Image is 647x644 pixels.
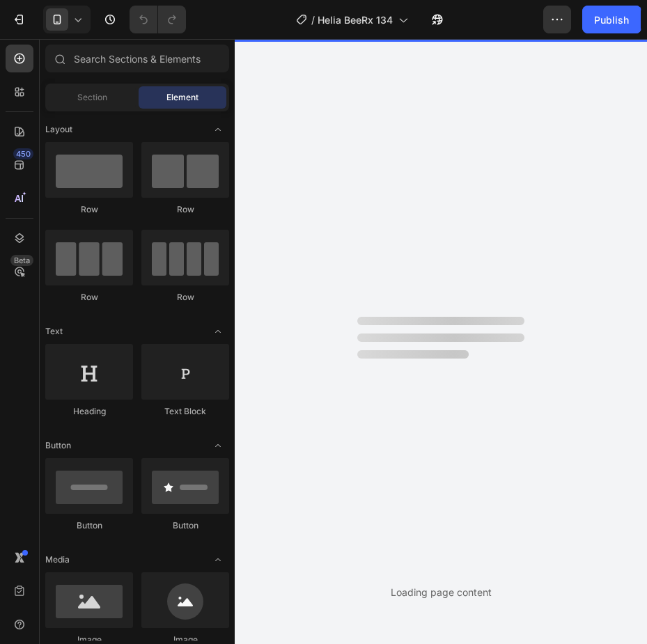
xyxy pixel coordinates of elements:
[45,553,70,566] span: Media
[318,13,393,27] span: Helia BeeRx 134
[77,91,107,104] span: Section
[141,405,229,418] div: Text Block
[207,434,229,457] span: Toggle open
[141,203,229,216] div: Row
[10,255,33,266] div: Beta
[130,6,186,33] div: Undo/Redo
[45,45,229,72] input: Search Sections & Elements
[45,405,133,418] div: Heading
[45,291,133,304] div: Row
[141,519,229,532] div: Button
[45,203,133,216] div: Row
[391,585,492,599] div: Loading page content
[45,325,63,338] span: Text
[141,291,229,304] div: Row
[207,118,229,141] span: Toggle open
[45,123,72,136] span: Layout
[207,320,229,343] span: Toggle open
[166,91,198,104] span: Element
[207,549,229,571] span: Toggle open
[582,6,641,33] button: Publish
[594,13,629,27] div: Publish
[45,519,133,532] div: Button
[311,13,315,27] span: /
[45,439,71,452] span: Button
[13,148,33,159] div: 450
